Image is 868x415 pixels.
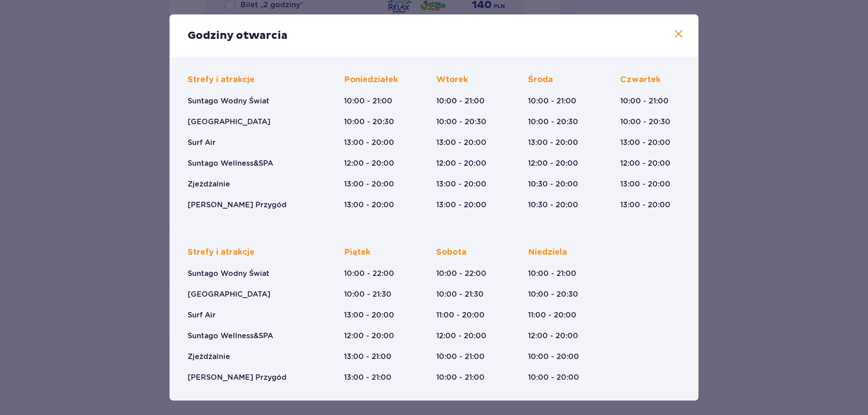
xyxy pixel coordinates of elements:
[188,117,270,127] p: [GEOGRAPHIC_DATA]
[344,138,394,148] p: 13:00 - 20:00
[188,29,288,42] p: Godziny otwarcia
[528,247,567,258] p: Niedziela
[344,373,392,382] p: 13:00 - 21:00
[344,310,394,320] p: 13:00 - 20:00
[188,138,216,148] p: Surf Air
[344,117,394,127] p: 10:00 - 20:30
[436,179,486,189] p: 13:00 - 20:00
[344,179,394,189] p: 13:00 - 20:00
[436,352,485,362] p: 10:00 - 21:00
[436,159,486,168] p: 12:00 - 20:00
[620,138,670,148] p: 13:00 - 20:00
[344,96,392,106] p: 10:00 - 21:00
[620,75,660,85] p: Czwartek
[344,269,394,279] p: 10:00 - 22:00
[528,331,578,341] p: 12:00 - 20:00
[436,289,484,299] p: 10:00 - 21:30
[188,289,270,299] p: [GEOGRAPHIC_DATA]
[620,179,670,189] p: 13:00 - 20:00
[528,269,576,279] p: 10:00 - 21:00
[436,331,486,341] p: 12:00 - 20:00
[436,269,486,279] p: 10:00 - 22:00
[528,138,578,148] p: 13:00 - 20:00
[344,247,370,258] p: Piątek
[188,96,269,106] p: Suntago Wodny Świat
[188,179,230,189] p: Zjeżdżalnie
[436,75,468,85] p: Wtorek
[620,117,670,127] p: 10:00 - 20:30
[528,373,579,382] p: 10:00 - 20:00
[188,373,287,382] p: [PERSON_NAME] Przygód
[188,269,269,279] p: Suntago Wodny Świat
[436,117,486,127] p: 10:00 - 20:30
[344,289,392,299] p: 10:00 - 21:30
[436,373,485,382] p: 10:00 - 21:00
[188,352,230,362] p: Zjeżdżalnie
[188,159,273,168] p: Suntago Wellness&SPA
[620,159,670,168] p: 12:00 - 20:00
[620,96,669,106] p: 10:00 - 21:00
[344,159,394,168] p: 12:00 - 20:00
[188,200,287,210] p: [PERSON_NAME] Przygód
[436,96,485,106] p: 10:00 - 21:00
[188,75,255,85] p: Strefy i atrakcje
[436,247,467,258] p: Sobota
[344,200,394,210] p: 13:00 - 20:00
[528,117,578,127] p: 10:00 - 20:30
[528,179,578,189] p: 10:30 - 20:00
[344,331,394,341] p: 12:00 - 20:00
[528,310,576,320] p: 11:00 - 20:00
[344,352,392,362] p: 13:00 - 21:00
[528,352,579,362] p: 10:00 - 20:00
[436,138,486,148] p: 13:00 - 20:00
[436,310,485,320] p: 11:00 - 20:00
[344,75,398,85] p: Poniedziałek
[528,96,576,106] p: 10:00 - 21:00
[528,289,578,299] p: 10:00 - 20:30
[528,75,553,85] p: Środa
[436,200,486,210] p: 13:00 - 20:00
[620,200,670,210] p: 13:00 - 20:00
[528,200,578,210] p: 10:30 - 20:00
[528,159,578,168] p: 12:00 - 20:00
[188,310,216,320] p: Surf Air
[188,247,255,258] p: Strefy i atrakcje
[188,331,273,341] p: Suntago Wellness&SPA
